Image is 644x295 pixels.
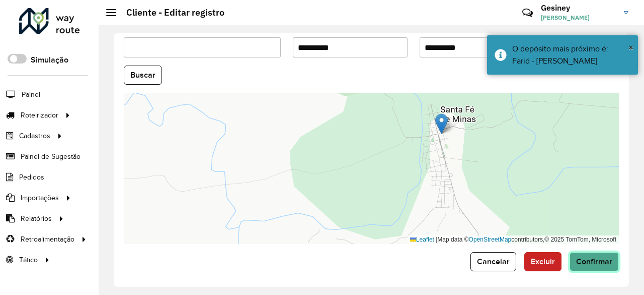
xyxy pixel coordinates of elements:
span: Tático [19,255,38,265]
button: Excluir [524,252,561,271]
span: [PERSON_NAME] [541,13,616,22]
span: | [436,236,437,243]
span: Cadastros [19,131,50,141]
span: Confirmar [576,257,612,266]
span: Pedidos [19,172,44,183]
span: Excluir [531,257,555,266]
img: Marker [435,113,448,134]
a: OpenStreetMap [469,236,512,243]
span: Relatórios [21,213,52,224]
button: Buscar [124,66,162,85]
div: O depósito mais próximo é: Farid - [PERSON_NAME] [512,43,630,67]
span: Importações [21,193,59,203]
span: Roteirizador [21,110,58,121]
span: Retroalimentação [21,234,74,245]
h3: Gesiney [541,3,616,13]
button: Close [628,40,633,55]
a: Leaflet [410,236,434,243]
button: Confirmar [570,252,619,271]
span: Cancelar [477,257,510,266]
span: × [628,42,633,53]
label: Simulação [31,54,68,66]
span: Painel [22,89,40,100]
div: Map data © contributors,© 2025 TomTom, Microsoft [408,235,619,244]
span: Painel de Sugestão [21,151,80,162]
button: Cancelar [470,252,516,271]
a: Contato Rápido [517,2,538,24]
h2: Cliente - Editar registro [116,7,224,18]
